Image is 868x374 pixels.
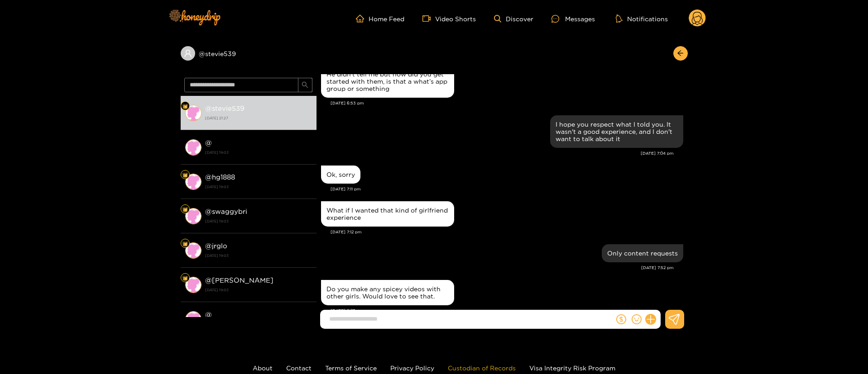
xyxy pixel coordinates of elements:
[205,208,247,215] strong: @ swaggybri
[422,14,435,23] span: video-camera
[326,207,449,221] div: What if I wanted that kind of girlfriend experience
[298,78,312,92] button: search
[205,183,312,191] strong: [DATE] 19:03
[182,241,188,246] img: Fan Level
[286,365,312,371] a: Contact
[185,277,201,293] img: conversation
[390,365,434,371] a: Privacy Policy
[205,114,312,122] strong: [DATE] 21:27
[356,14,369,23] span: home
[321,150,674,156] div: [DATE] 7:04 pm
[331,229,683,235] div: [DATE] 7:12 pm
[326,71,449,92] div: He didn’t tell me but how did you get started with them, is that a what’s app group or something
[321,265,674,271] div: [DATE] 7:52 pm
[182,207,188,212] img: Fan Level
[422,14,476,23] a: Video Shorts
[677,50,684,57] span: arrow-left
[616,314,626,324] span: dollar
[181,46,317,61] div: @stevie539
[556,121,678,142] div: I hope you respect what I told you. It wasn't a good experience, and I don't want to talk about it
[331,186,683,192] div: [DATE] 7:11 pm
[205,242,227,250] strong: @ jrglo
[185,105,201,121] img: conversation
[551,14,595,24] div: Messages
[185,208,201,224] img: conversation
[205,311,212,318] strong: @
[632,314,642,324] span: smile
[607,250,678,257] div: Only content requests
[253,365,273,371] a: About
[185,242,201,259] img: conversation
[331,100,683,106] div: [DATE] 6:53 pm
[184,49,192,57] span: user
[613,14,671,23] button: Notifications
[550,115,683,148] div: Sep. 23, 7:04 pm
[326,285,449,300] div: Do you make any spicey videos with other girls. Would love to see that.
[205,286,312,294] strong: [DATE] 19:03
[205,251,312,260] strong: [DATE] 19:03
[321,166,360,184] div: Sep. 23, 7:11 pm
[321,201,454,227] div: Sep. 23, 7:12 pm
[602,244,683,262] div: Sep. 23, 7:52 pm
[205,217,312,225] strong: [DATE] 19:03
[185,174,201,190] img: conversation
[205,104,245,112] strong: @ stevie539
[326,171,355,178] div: Ok, sorry
[529,365,615,371] a: Visa Integrity Risk Program
[185,139,201,156] img: conversation
[494,15,533,23] a: Discover
[356,14,404,23] a: Home Feed
[205,276,273,284] strong: @ [PERSON_NAME]
[321,65,454,98] div: Sep. 23, 6:53 pm
[448,365,516,371] a: Custodian of Records
[185,311,201,327] img: conversation
[205,139,212,147] strong: @
[182,104,188,109] img: Fan Level
[182,172,188,178] img: Fan Level
[331,308,683,314] div: [DATE] 9:27 pm
[205,173,235,181] strong: @ hg1888
[182,275,188,281] img: Fan Level
[205,148,312,156] strong: [DATE] 19:03
[614,312,628,326] button: dollar
[302,81,308,89] span: search
[325,365,377,371] a: Terms of Service
[321,280,454,305] div: Sep. 23, 9:27 pm
[673,46,688,61] button: arrow-left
